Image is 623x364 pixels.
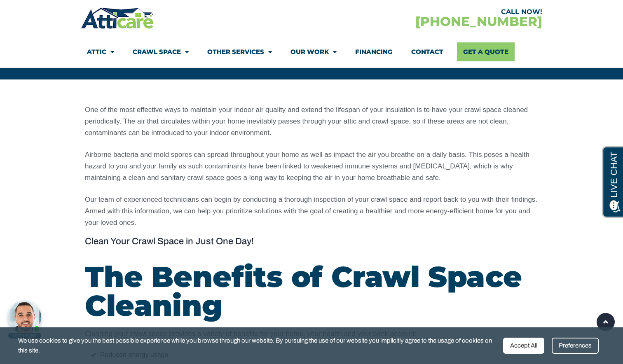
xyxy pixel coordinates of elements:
p: One of the most effective ways to maintain your indoor air quality and extend the lifespan of you... [85,104,538,139]
p: Airborne bacteria and mold spores can spread throughout your home as well as impact the air you b... [85,149,538,184]
a: Contact [411,42,443,61]
p: Our team of experienced technicians can begin by conducting a thorough inspection of your crawl s... [85,194,538,229]
a: Get A Quote [457,42,515,61]
a: Our Work [290,42,337,61]
div: Accept All [503,338,544,354]
span: We use cookies to give you the best possible experience while you browse through our website. By ... [18,336,497,356]
h4: Clean Your Crawl Space in Just One Day! [85,237,538,246]
a: Attic [87,42,114,61]
a: Crawl Space [133,42,189,61]
iframe: Chat Invitation [4,298,45,339]
div: Preferences [552,338,599,354]
span: Opens a chat window [20,7,66,17]
a: Financing [355,42,393,61]
nav: Menu [87,42,536,61]
a: Other Services [207,42,272,61]
h2: The Benefits of Crawl Space Cleaning [85,262,538,320]
div: CALL NOW! [311,9,542,15]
